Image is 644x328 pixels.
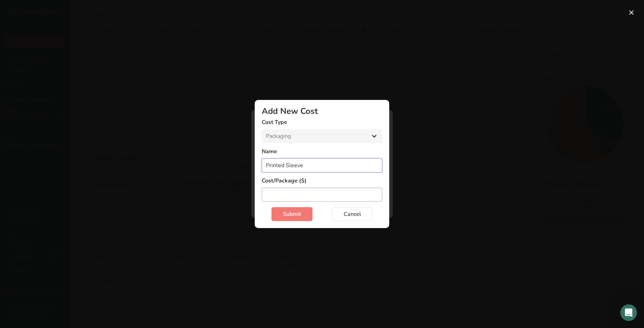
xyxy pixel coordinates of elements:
[262,177,382,185] label: Cost/Package ($)
[344,210,361,218] span: Cancel
[262,107,382,115] div: Add New Cost
[332,207,373,221] button: Cancel
[262,147,382,156] label: Name
[283,210,301,218] span: Submit
[271,207,313,221] button: Submit
[620,304,637,321] iframe: Intercom live chat
[262,118,382,126] label: Cost Type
